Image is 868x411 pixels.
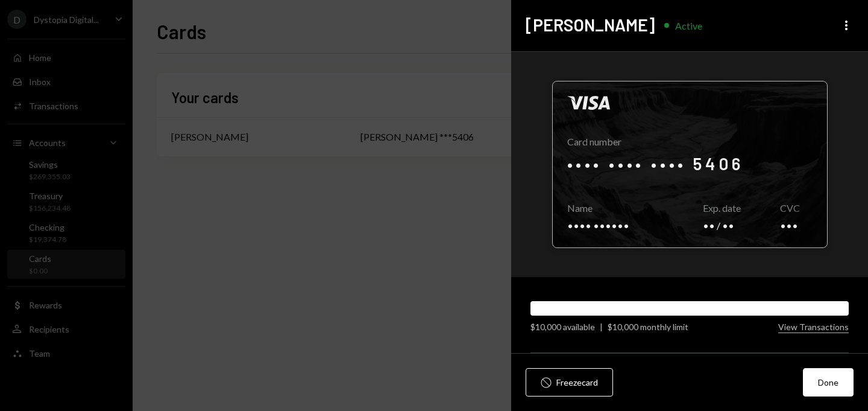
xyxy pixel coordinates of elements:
[526,13,655,37] h2: [PERSON_NAME]
[675,20,702,31] div: Active
[556,376,598,389] div: Freeze card
[600,320,603,333] div: |
[803,368,854,397] button: Done
[526,368,613,397] button: Freezecard
[530,320,595,333] div: $10,000 available
[778,322,849,333] button: View Transactions
[552,81,828,248] div: Click to reveal
[608,320,688,333] div: $10,000 monthly limit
